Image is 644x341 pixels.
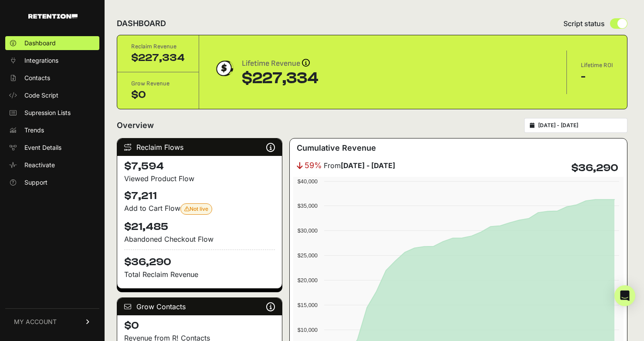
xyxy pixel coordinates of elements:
h4: $0 [124,319,275,333]
text: $25,000 [298,252,318,259]
h2: Overview [117,119,154,132]
a: Code Script [5,88,99,102]
div: $0 [131,88,185,102]
text: $20,000 [298,277,318,284]
a: Integrations [5,54,99,68]
h3: Cumulative Revenue [297,142,376,154]
span: From [324,160,395,171]
span: Event Details [24,143,61,152]
h4: $36,290 [571,161,618,175]
div: $227,334 [242,70,319,87]
div: $227,334 [131,51,185,65]
p: Total Reclaim Revenue [124,269,275,280]
span: Integrations [24,56,58,65]
span: Code Script [24,91,58,100]
text: $35,000 [298,203,318,209]
a: MY ACCOUNT [5,308,99,335]
h4: $36,290 [124,250,275,269]
span: Script status [563,18,605,29]
div: Abandoned Checkout Flow [124,234,275,244]
div: Lifetime ROI [581,61,613,70]
a: Event Details [5,141,99,155]
div: Viewed Product Flow [124,173,275,184]
span: Contacts [24,74,50,82]
a: Contacts [5,71,99,85]
div: Reclaim Revenue [131,42,185,51]
span: Not live [184,206,208,212]
span: Supression Lists [24,108,71,117]
a: Supression Lists [5,106,99,120]
div: Grow Contacts [117,298,282,315]
span: Trends [24,126,44,135]
a: Dashboard [5,36,99,50]
div: Open Intercom Messenger [614,285,635,306]
h4: $7,211 [124,189,275,203]
img: dollar-coin-05c43ed7efb7bc0c12610022525b4bbbb207c7efeef5aecc26f025e68dcafac9.png [213,57,235,79]
span: Support [24,178,47,187]
a: Trends [5,123,99,137]
a: Reactivate [5,158,99,172]
div: Lifetime Revenue [242,57,319,70]
h4: $21,485 [124,220,275,234]
span: Dashboard [24,39,56,47]
text: $30,000 [298,227,318,234]
h2: DASHBOARD [117,17,166,30]
div: Add to Cart Flow [124,203,275,215]
text: $40,000 [298,178,318,185]
a: Support [5,176,99,189]
span: Reactivate [24,161,55,169]
text: $10,000 [298,327,318,333]
strong: [DATE] - [DATE] [341,161,395,170]
div: - [581,70,613,84]
img: Retention.com [28,14,78,19]
div: Grow Revenue [131,79,185,88]
h4: $7,594 [124,159,275,173]
div: Reclaim Flows [117,138,282,156]
text: $15,000 [298,302,318,308]
span: MY ACCOUNT [14,317,57,326]
span: 59% [305,159,322,172]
